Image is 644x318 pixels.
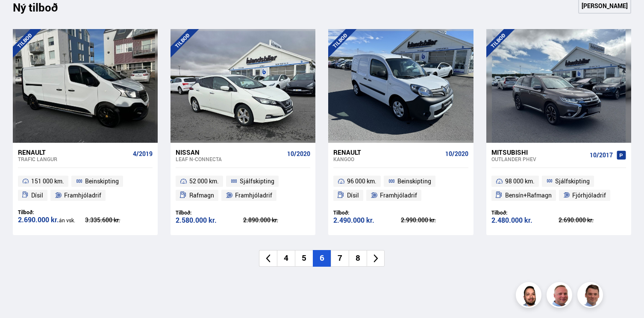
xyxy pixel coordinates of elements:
[240,176,274,186] span: Sjálfskipting
[176,209,243,216] div: Tilboð:
[189,190,214,200] span: Rafmagn
[18,156,129,162] div: Trafic LANGUR
[18,216,85,224] div: 2.690.000 kr.
[445,150,468,157] span: 10/2020
[331,250,349,267] li: 7
[13,1,73,19] div: Ný tilboð
[64,190,101,200] span: Framhjóladrif
[176,156,284,162] div: Leaf N-CONNECTA
[243,217,311,223] div: 2.890.000 kr.
[85,217,153,223] div: 3.335.600 kr.
[491,156,586,162] div: Outlander PHEV
[85,176,119,186] span: Beinskipting
[333,148,441,156] div: Renault
[505,190,552,200] span: Bensín+Rafmagn
[328,143,473,235] a: Renault Kangoo 10/2020 96 000 km. Beinskipting Dísil Framhjóladrif Tilboð: 2.490.000 kr. 2.990.00...
[133,150,153,157] span: 4/2019
[548,283,573,309] img: siFngHWaQ9KaOqBr.png
[347,190,359,200] span: Dísil
[7,3,32,29] button: Open LiveChat chat widget
[397,176,431,186] span: Beinskipting
[295,250,313,267] li: 5
[333,209,401,216] div: Tilboð:
[176,217,243,224] div: 2.580.000 kr.
[31,190,43,200] span: Dísil
[555,176,590,186] span: Sjálfskipting
[491,209,559,216] div: Tilboð:
[313,250,331,267] li: 6
[579,283,604,309] img: FbJEzSuNWCJXmdc-.webp
[287,150,310,157] span: 10/2020
[189,176,219,186] span: 52 000 km.
[486,143,631,235] a: Mitsubishi Outlander PHEV 10/2017 98 000 km. Sjálfskipting Bensín+Rafmagn Fjórhjóladrif Tilboð: 2...
[347,176,376,186] span: 96 000 km.
[176,148,284,156] div: Nissan
[590,152,613,159] span: 10/2017
[505,176,535,186] span: 98 000 km.
[572,190,606,200] span: Fjórhjóladrif
[333,217,401,224] div: 2.490.000 kr.
[333,156,441,162] div: Kangoo
[559,217,626,223] div: 2.690.000 kr.
[380,190,417,200] span: Framhjóladrif
[59,217,75,224] span: án vsk.
[171,143,315,235] a: Nissan Leaf N-CONNECTA 10/2020 52 000 km. Sjálfskipting Rafmagn Framhjóladrif Tilboð: 2.580.000 k...
[31,176,64,186] span: 151 000 km.
[235,190,272,200] span: Framhjóladrif
[401,217,468,223] div: 2.990.000 kr.
[491,217,559,224] div: 2.480.000 kr.
[13,143,158,235] a: Renault Trafic LANGUR 4/2019 151 000 km. Beinskipting Dísil Framhjóladrif Tilboð: 2.690.000 kr.án...
[349,250,367,267] li: 8
[491,148,586,156] div: Mitsubishi
[18,148,129,156] div: Renault
[277,250,295,267] li: 4
[517,283,543,309] img: nhp88E3Fdnt1Opn2.png
[18,209,85,215] div: Tilboð:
